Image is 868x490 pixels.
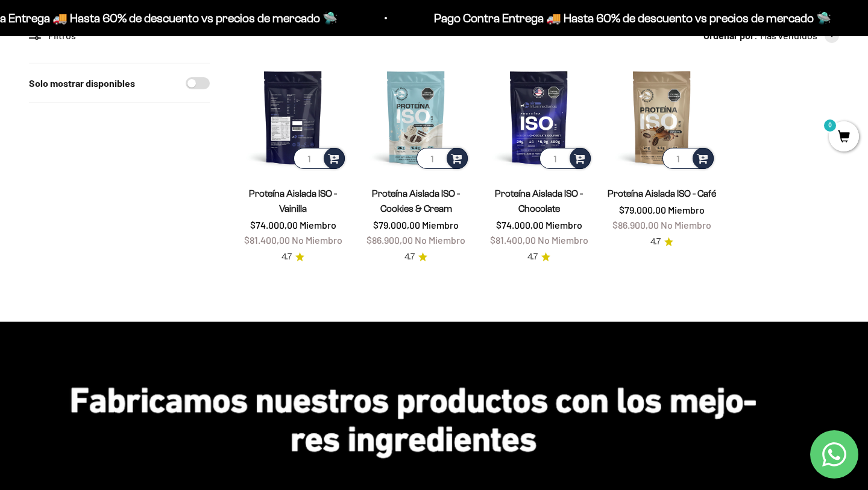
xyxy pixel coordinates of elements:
[612,219,659,231] span: $86.900,00
[661,219,711,231] span: No Miembro
[538,234,588,246] span: No Miembro
[281,250,304,264] a: 4.74.7 de 5.0 estrellas
[244,234,290,246] span: $81.400,00
[546,219,582,231] span: Miembro
[404,250,427,264] a: 4.74.7 de 5.0 estrellas
[619,204,666,215] span: $79.000,00
[281,250,292,264] span: 4.7
[527,250,550,264] a: 4.74.7 de 5.0 estrellas
[527,250,538,264] span: 4.7
[496,219,544,231] span: $74.000,00
[404,250,415,264] span: 4.7
[650,235,661,249] span: 4.7
[495,188,583,214] a: Proteína Aislada ISO - Chocolate
[823,118,837,133] mark: 0
[300,219,336,231] span: Miembro
[372,188,460,214] a: Proteína Aislada ISO - Cookies & Cream
[373,219,420,231] span: $79.000,00
[366,234,413,246] span: $86.900,00
[829,131,859,144] a: 0
[490,234,536,246] span: $81.400,00
[249,188,337,214] a: Proteína Aislada ISO - Vainilla
[415,234,465,246] span: No Miembro
[239,63,347,171] img: Proteína Aislada ISO - Vainilla
[292,234,342,246] span: No Miembro
[422,219,459,231] span: Miembro
[608,188,716,199] a: Proteína Aislada ISO - Café
[650,235,673,249] a: 4.74.7 de 5.0 estrellas
[29,75,135,91] label: Solo mostrar disponibles
[192,8,589,28] p: Pago Contra Entrega 🚚 Hasta 60% de descuento vs precios de mercado 🛸
[250,219,298,231] span: $74.000,00
[668,204,705,215] span: Miembro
